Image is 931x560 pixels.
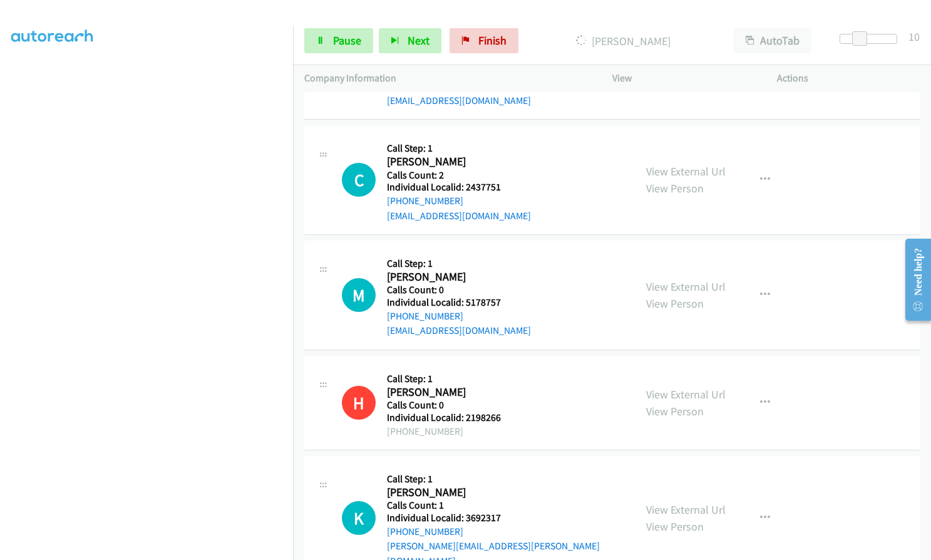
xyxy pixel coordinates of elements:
[646,502,726,517] a: View External Url
[612,71,755,86] p: View
[342,163,376,197] div: The call is yet to be attempted
[387,399,524,412] h5: Calls Count: 0
[646,296,704,311] a: View Person
[387,296,531,309] h5: Individual Localid: 5178757
[342,386,376,420] h1: H
[450,28,518,53] a: Finish
[387,412,524,424] h5: Individual Localid: 2198266
[342,501,376,535] div: The call is yet to be attempted
[387,385,524,400] h2: [PERSON_NAME]
[387,499,624,512] h5: Calls Count: 1
[646,404,704,418] a: View Person
[387,270,524,284] h2: [PERSON_NAME]
[646,164,726,179] a: View External Url
[333,33,361,48] span: Pause
[342,386,376,420] div: This number is on the do not call list
[908,28,920,45] div: 10
[387,181,531,194] h5: Individual Localid: 2437751
[478,33,507,48] span: Finish
[304,71,590,86] p: Company Information
[342,163,376,197] h1: C
[342,278,376,312] h1: M
[387,195,463,207] a: [PHONE_NUMBER]
[387,95,531,106] a: [EMAIL_ADDRESS][DOMAIN_NAME]
[734,28,811,53] button: AutoTab
[304,28,373,53] a: Pause
[646,181,704,195] a: View Person
[646,279,726,294] a: View External Url
[387,373,524,385] h5: Call Step: 1
[646,387,726,402] a: View External Url
[387,473,624,485] h5: Call Step: 1
[387,526,463,537] a: [PHONE_NUMBER]
[342,501,376,535] h1: K
[387,142,531,155] h5: Call Step: 1
[387,210,531,222] a: [EMAIL_ADDRESS][DOMAIN_NAME]
[379,28,441,53] button: Next
[387,169,531,182] h5: Calls Count: 2
[408,33,429,48] span: Next
[387,155,524,169] h2: [PERSON_NAME]
[535,33,711,49] p: [PERSON_NAME]
[387,424,524,439] div: [PHONE_NUMBER]
[387,257,531,270] h5: Call Step: 1
[387,485,524,500] h2: [PERSON_NAME]
[895,230,931,329] iframe: Resource Center
[387,284,531,296] h5: Calls Count: 0
[777,71,920,86] p: Actions
[387,310,463,322] a: [PHONE_NUMBER]
[387,512,624,524] h5: Individual Localid: 3692317
[646,519,704,534] a: View Person
[387,324,531,336] a: [EMAIL_ADDRESS][DOMAIN_NAME]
